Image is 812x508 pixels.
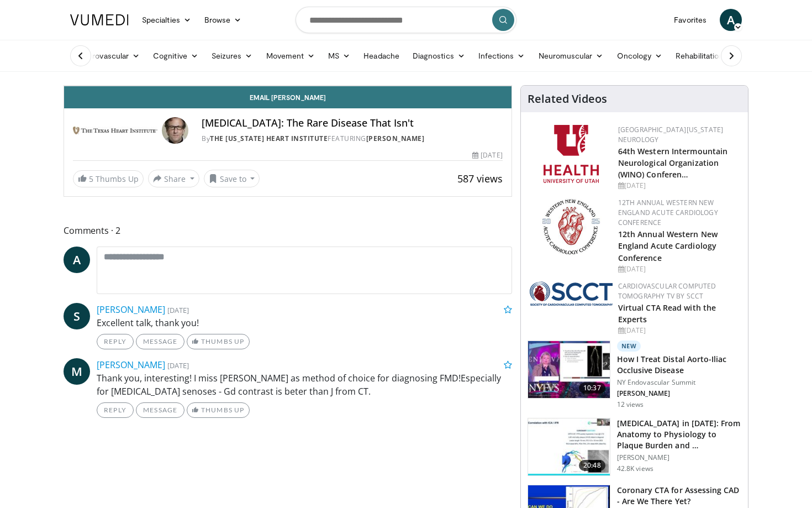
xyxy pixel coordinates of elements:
a: Message [136,334,184,349]
a: 20:48 [MEDICAL_DATA] in [DATE]: From Anatomy to Physiology to Plaque Burden and … [PERSON_NAME] 4... [528,418,741,476]
img: 51a70120-4f25-49cc-93a4-67582377e75f.png.150x105_q85_autocrop_double_scale_upscale_version-0.2.png [530,281,613,306]
a: S [64,303,90,329]
a: 5 Thumbs Up [73,170,144,187]
img: Avatar [162,117,188,144]
a: Thumbs Up [187,334,249,349]
input: Search topics, interventions [296,7,516,33]
div: [DATE] [618,264,739,274]
p: Thank you, interesting! I miss [PERSON_NAME] as method of choice for diagnosing FMD!Especially fo... [97,371,512,398]
span: 10:37 [579,383,605,394]
a: Seizures [205,45,260,67]
p: 12 views [617,400,644,409]
a: MS [321,45,357,67]
h3: Coronary CTA for Assessing CAD - Are We There Yet? [617,485,741,507]
p: New [617,341,641,352]
small: [DATE] [167,305,189,315]
span: Comments 2 [64,223,512,238]
img: VuMedi Logo [70,14,129,25]
h3: [MEDICAL_DATA] in [DATE]: From Anatomy to Physiology to Plaque Burden and … [617,418,741,451]
p: [PERSON_NAME] [617,453,741,462]
a: 12th Annual Western New England Acute Cardiology Conference [618,229,718,263]
a: Movement [260,45,322,67]
a: [GEOGRAPHIC_DATA][US_STATE] Neurology [618,125,724,144]
a: [PERSON_NAME] [366,134,425,143]
div: [DATE] [618,181,739,191]
a: Reply [97,334,134,349]
div: By FEATURING [202,134,502,144]
a: A [64,247,90,273]
a: Cerebrovascular [64,45,146,67]
a: Cardiovascular Computed Tomography TV by SCCT [618,281,716,301]
img: 0954f259-7907-4053-a817-32a96463ecc8.png.150x105_q85_autocrop_double_scale_upscale_version-0.2.png [540,198,602,256]
p: [PERSON_NAME] [617,389,741,398]
a: Favorites [667,9,713,31]
a: The [US_STATE] Heart Institute [210,134,328,143]
a: Infections [472,45,532,67]
span: 587 views [457,172,503,185]
span: 20:48 [579,460,605,471]
a: Thumbs Up [187,402,249,418]
a: Browse [198,9,249,31]
a: Specialties [135,9,198,31]
a: M [64,358,90,385]
img: 4b355214-b789-4d36-b463-674db39b8a24.150x105_q85_crop-smart_upscale.jpg [528,341,610,399]
a: A [720,9,742,31]
a: Headache [357,45,406,67]
a: [PERSON_NAME] [97,359,165,371]
img: The Texas Heart Institute [73,117,157,144]
video-js: Video Player [64,86,512,86]
div: [DATE] [618,326,739,336]
span: 5 [89,174,93,184]
p: NY Endovascular Summit [617,378,741,387]
h4: [MEDICAL_DATA]: The Rare Disease That Isn't [202,117,502,129]
a: Cognitive [146,45,205,67]
img: 823da73b-7a00-425d-bb7f-45c8b03b10c3.150x105_q85_crop-smart_upscale.jpg [528,418,610,476]
a: 64th Western Intermountain Neurological Organization (WINO) Conferen… [618,146,728,180]
p: Excellent talk, thank you! [97,316,512,329]
h3: How I Treat Distal Aorto-Iliac Occlusive Disease [617,354,741,376]
p: 42.8K views [617,464,653,473]
div: [DATE] [472,150,502,160]
a: [PERSON_NAME] [97,303,165,316]
button: Save to [204,170,260,187]
a: Message [136,402,184,418]
a: 10:37 New How I Treat Distal Aorto-Iliac Occlusive Disease NY Endovascular Summit [PERSON_NAME] 1... [528,341,741,409]
small: [DATE] [167,360,189,370]
a: Diagnostics [406,45,472,67]
a: Neuromuscular [532,45,610,67]
a: Reply [97,402,134,418]
a: Virtual CTA Read with the Experts [618,302,716,324]
a: Oncology [610,45,669,67]
button: Share [148,170,199,187]
a: Email [PERSON_NAME] [64,86,512,108]
h4: Related Videos [528,92,607,106]
img: f6362829-b0a3-407d-a044-59546adfd345.png.150x105_q85_autocrop_double_scale_upscale_version-0.2.png [544,125,599,183]
a: 12th Annual Western New England Acute Cardiology Conference [618,198,718,227]
a: Rehabilitation [669,45,730,67]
